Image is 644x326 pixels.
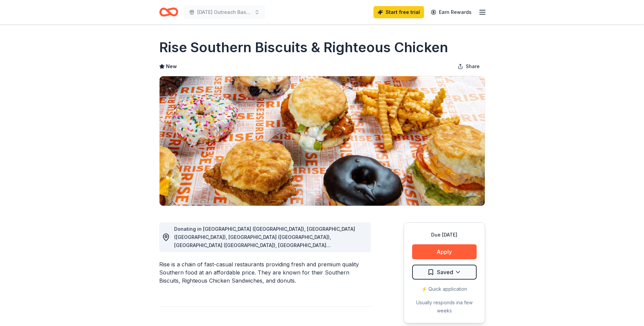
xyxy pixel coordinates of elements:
button: Share [452,60,485,73]
span: Saved [437,268,453,277]
span: [DATE] Outreach Baskets [197,8,252,16]
img: Image for Rise Southern Biscuits & Righteous Chicken [160,76,485,206]
h1: Rise Southern Biscuits & Righteous Chicken [159,38,448,57]
button: Saved [412,265,477,280]
div: Due [DATE] [412,231,477,239]
div: Rise is a chain of fast-casual restaurants providing fresh and premium quality Southern food at a... [159,260,371,285]
a: Home [159,4,178,20]
span: Share [466,62,480,70]
button: [DATE] Outreach Baskets [184,5,265,19]
span: New [166,62,177,70]
span: Donating in [GEOGRAPHIC_DATA] ([GEOGRAPHIC_DATA]), [GEOGRAPHIC_DATA] ([GEOGRAPHIC_DATA]), [GEOGRA... [174,226,355,289]
div: Usually responds in a few weeks [412,299,477,315]
button: Apply [412,244,477,259]
a: Earn Rewards [427,6,476,18]
div: ⚡️ Quick application [412,285,477,293]
a: Start free trial [373,6,424,18]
